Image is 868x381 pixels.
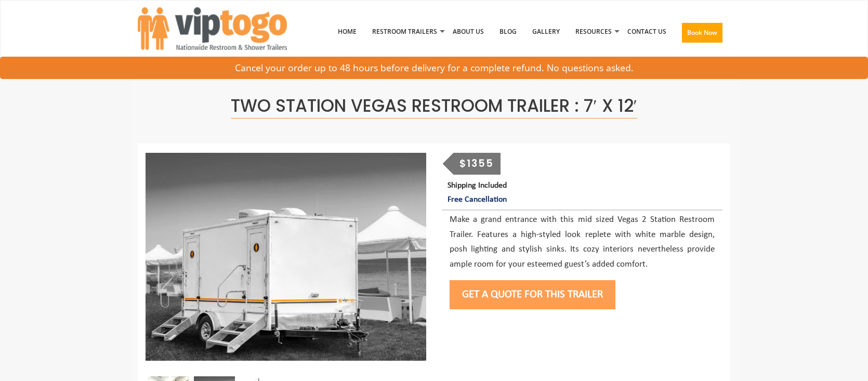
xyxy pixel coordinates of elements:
a: Get a Quote for this Trailer [450,289,615,300]
p: Make a grand entrance with this mid sized Vegas 2 Station Restroom Trailer. Features a high-style... [450,213,715,273]
a: Home [330,5,364,59]
span: Free Cancellation [448,195,507,204]
a: Gallery [524,5,568,59]
a: Blog [492,5,524,59]
a: Restroom Trailers [364,5,445,59]
img: Side view of two station restroom trailer with separate doors for males and females [146,153,426,361]
div: $1355 [453,153,501,175]
a: Resources [568,5,620,59]
a: About Us [445,5,492,59]
button: Book Now [682,23,722,43]
button: Get a Quote for this Trailer [450,280,615,309]
p: Shipping Included [448,179,722,207]
a: Contact Us [620,5,674,59]
a: Book Now [674,5,730,65]
img: VIPTOGO [138,7,287,50]
span: Two Station Vegas Restroom Trailer : 7′ x 12′ [231,94,637,119]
